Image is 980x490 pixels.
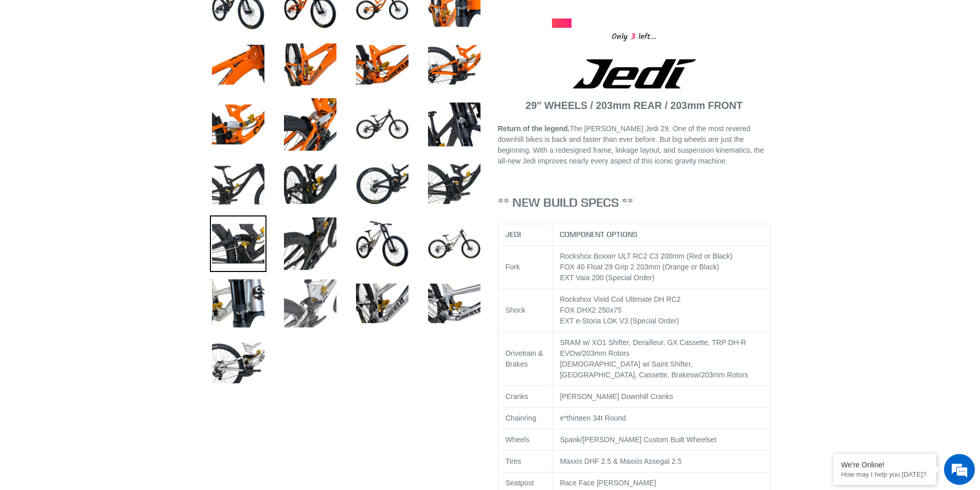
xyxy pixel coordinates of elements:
div: We're Online! [841,461,929,469]
img: Load image into Gallery viewer, JEDI 29 - Complete Bike [354,275,411,332]
strong: 29" WHEELS / 203mm REAR / 203mm FRONT [526,100,743,111]
span: Spank/[PERSON_NAME] Custom Built Wheelset [560,435,716,444]
td: Chainring [498,408,553,429]
img: Load image into Gallery viewer, JEDI 29 - Complete Bike [354,96,411,153]
td: Tires [498,451,553,473]
img: Load image into Gallery viewer, JEDI 29 - Complete Bike [354,37,411,93]
img: Load image into Gallery viewer, JEDI 29 - Complete Bike [426,96,483,153]
img: Load image into Gallery viewer, JEDI 29 - Complete Bike [282,156,338,212]
td: Drivetrain & Brakes [498,332,553,386]
td: e*thirteen 34t Round [553,408,771,429]
img: Load image into Gallery viewer, JEDI 29 - Complete Bike [210,335,266,391]
td: Fork [498,246,553,289]
td: [PERSON_NAME] Downhill Cranks [553,386,771,408]
td: Maxxis DHF 2.5 & Maxxis Assegai 2.5 [553,451,771,473]
div: Chat with us now [69,58,188,71]
img: Load image into Gallery viewer, JEDI 29 - Complete Bike [426,275,483,332]
img: Load image into Gallery viewer, JEDI 29 - Complete Bike [210,37,266,93]
p: The [PERSON_NAME] Jedi 29. One of the most revered downhill bikes is back and faster than ever be... [498,123,771,167]
span: EXT Vaia 200 (Special Order) [560,274,654,282]
img: d_696896380_company_1647369064580_696896380 [33,51,59,77]
div: Navigation go back [11,57,27,72]
img: Load image into Gallery viewer, JEDI 29 - Complete Bike [282,96,338,153]
span: FOX DHX2 250x75 [560,306,621,314]
p: How may I help you today? [841,470,929,478]
div: SRAM w/ XO1 Shifter, Derailleur, GX Cassette, w/203mm Rotors [560,337,763,359]
span: FOX 40 Float 29 Grip 2 203mm (Orange or Black) [560,263,719,271]
span: TRP DH-R EVO [560,338,746,357]
img: Load image into Gallery viewer, JEDI 29 - Complete Bike [210,275,266,332]
span: 3 [628,30,638,43]
img: Load image into Gallery viewer, JEDI 29 - Complete Bike [426,37,483,93]
img: Load image into Gallery viewer, JEDI 29 - Complete Bike [282,37,338,93]
img: Load image into Gallery viewer, JEDI 29 - Complete Bike [210,215,266,272]
td: Cranks [498,386,553,408]
span: Rockshox Boxxer ULT RC2 C3 200mm (Red or Black) [560,252,733,260]
span: Rockshox Vivid Coil Ultimate DH RC2 [560,295,681,303]
img: Load image into Gallery viewer, JEDI 29 - Complete Bike [426,215,483,272]
span: EXT e-Storia LOK V3 (Special Order) [560,317,679,325]
h3: ** NEW BUILD SPECS ** [498,195,771,210]
img: Load image into Gallery viewer, JEDI 29 - Complete Bike [210,156,266,212]
strong: Return of the legend. [498,124,570,133]
div: Only left... [552,28,717,44]
td: Wheels [498,429,553,451]
img: Load image into Gallery viewer, JEDI 29 - Complete Bike [282,275,338,332]
div: [DEMOGRAPHIC_DATA] w/ Saint Shifter, [GEOGRAPHIC_DATA], Cassette, Brakes w/203mm Rotors [560,359,763,380]
td: Shock [498,289,553,332]
img: Jedi Logo [573,59,696,88]
th: COMPONENT OPTIONS [553,224,771,246]
img: Load image into Gallery viewer, JEDI 29 - Complete Bike [354,215,411,272]
img: Load image into Gallery viewer, JEDI 29 - Complete Bike [354,156,411,212]
img: Load image into Gallery viewer, JEDI 29 - Complete Bike [282,215,338,272]
textarea: Type your message and hit 'Enter' [5,281,196,317]
img: Load image into Gallery viewer, JEDI 29 - Complete Bike [426,156,483,212]
span: We're online! [60,130,142,233]
img: Load image into Gallery viewer, JEDI 29 - Complete Bike [210,96,266,153]
div: Minimize live chat window [169,5,193,30]
th: JEDI [498,224,553,246]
